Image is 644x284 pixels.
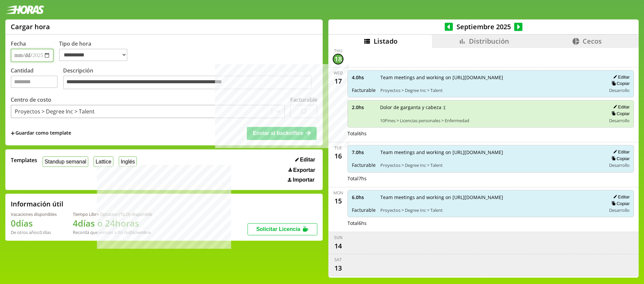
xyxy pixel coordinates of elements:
span: Desarrollo [609,162,630,168]
button: Lattice [94,156,113,167]
button: Copiar [609,201,630,206]
span: 10Pines > Licencias personales > Enfermedad [380,117,601,124]
div: 16 [333,151,343,161]
span: 7.0 hs [352,149,376,155]
textarea: Descripción [63,76,312,90]
span: Septiembre 2025 [453,22,514,31]
input: Cantidad [11,76,58,88]
span: Enviar al backoffice [253,130,303,136]
span: Desarrollo [609,207,630,213]
button: Enviar al backoffice [247,127,317,140]
span: Editar [300,157,315,163]
label: Cantidad [11,67,63,91]
div: Thu [334,48,342,54]
label: Facturable [290,96,317,103]
span: + [11,130,15,137]
span: Solicitar Licencia [256,226,301,232]
div: 17 [333,76,343,87]
label: Centro de costo [11,96,51,103]
div: scrollable content [328,48,639,277]
div: Proyectos > Degree Inc > Talent [15,108,95,115]
span: Proyectos > Degree Inc > Talent [380,87,601,93]
span: Exportar [293,167,315,173]
button: Exportar [286,167,317,174]
div: 15 [333,196,343,206]
button: Editar [611,194,630,200]
span: Facturable [352,207,376,213]
div: Recordá que vencen a fin de [73,229,152,235]
button: Solicitar Licencia [248,223,317,235]
img: logotipo [5,5,44,14]
span: Desarrollo [609,117,630,124]
div: Tue [334,145,342,151]
label: Descripción [63,67,317,91]
div: Total 6 hs [347,130,634,137]
div: Sat [334,257,342,263]
span: Cecos [583,37,602,46]
span: Importar [293,177,315,183]
span: 2.0 hs [352,104,375,110]
span: Facturable [352,162,376,168]
div: Tiempo Libre Optativo (TiLO) disponible [73,211,152,217]
span: Dolor de garganta y cabeza :( [380,104,601,110]
div: De otros años: 0 días [11,229,57,235]
h1: 4 días o 24 horas [73,217,152,229]
span: Team meetings and working on [URL][DOMAIN_NAME] [380,74,601,81]
span: +Guardar como template [11,130,71,137]
span: 6.0 hs [352,194,376,200]
button: Editar [611,74,630,80]
div: Wed [334,70,343,76]
div: 13 [333,263,343,273]
h1: 0 días [11,217,57,229]
button: Copiar [609,111,630,116]
span: Desarrollo [609,87,630,93]
label: Tipo de hora [59,40,133,62]
label: Fecha [11,40,26,47]
button: Copiar [609,156,630,161]
h1: Cargar hora [11,22,50,31]
span: Facturable [352,87,376,93]
div: Total 7 hs [347,175,634,182]
div: 14 [333,240,343,251]
span: Proyectos > Degree Inc > Talent [380,207,601,213]
button: Editar [611,104,630,110]
div: Mon [333,190,343,196]
div: 18 [333,54,343,64]
h2: Información útil [11,199,63,208]
span: Listado [374,37,397,46]
span: 4.0 hs [352,74,376,81]
button: Inglés [119,156,137,167]
div: Total 6 hs [347,220,634,226]
span: Team meetings and working on [URL][DOMAIN_NAME] [380,149,601,155]
div: Sun [334,235,342,240]
span: Proyectos > Degree Inc > Talent [380,162,601,168]
div: Vacaciones disponibles [11,211,57,217]
b: Diciembre [129,229,151,235]
span: Team meetings and working on [URL][DOMAIN_NAME] [380,194,601,200]
button: Standup semanal [43,156,88,167]
button: Editar [611,149,630,155]
span: Distribución [469,37,509,46]
button: Copiar [609,81,630,86]
button: Editar [293,156,317,163]
span: Templates [11,156,37,164]
select: Tipo de hora [59,49,127,61]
